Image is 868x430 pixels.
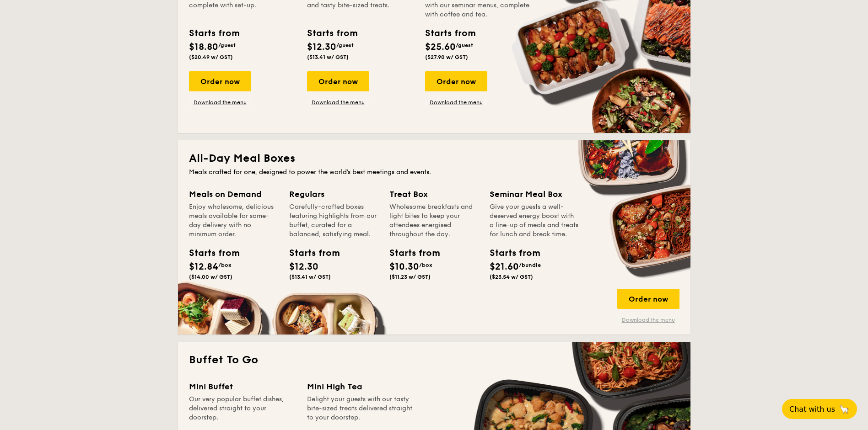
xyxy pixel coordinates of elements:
[389,261,419,272] span: $10.30
[189,54,233,60] span: ($20.49 w/ GST)
[189,246,230,260] div: Starts from
[189,99,251,106] a: Download the menu
[307,99,369,106] a: Download the menu
[189,202,278,239] div: Enjoy wholesome, delicious meals available for same-day delivery with no minimum order.
[307,27,357,40] div: Starts from
[425,54,468,60] span: ($27.90 w/ GST)
[189,168,679,177] div: Meals crafted for one, designed to power the world's best meetings and events.
[189,261,218,272] span: $12.84
[289,246,330,260] div: Starts from
[289,202,378,239] div: Carefully-crafted boxes featuring highlights from our buffet, curated for a balanced, satisfying ...
[425,42,456,53] span: $25.60
[490,261,519,272] span: $21.60
[389,188,479,201] div: Treat Box
[789,405,835,414] span: Chat with us
[839,404,850,414] span: 🦙
[389,202,479,239] div: Wholesome breakfasts and light bites to keep your attendees energised throughout the day.
[189,353,679,367] h2: Buffet To Go
[189,380,296,393] div: Mini Buffet
[425,27,475,40] div: Starts from
[289,261,318,272] span: $12.30
[490,274,533,280] span: ($23.54 w/ GST)
[336,42,354,48] span: /guest
[307,395,414,422] div: Delight your guests with our tasty bite-sized treats delivered straight to your doorstep.
[189,71,251,91] div: Order now
[419,262,432,268] span: /box
[456,42,473,48] span: /guest
[189,151,679,166] h2: All-Day Meal Boxes
[307,54,349,60] span: ($13.41 w/ GST)
[189,395,296,422] div: Our very popular buffet dishes, delivered straight to your doorstep.
[189,274,232,280] span: ($14.00 w/ GST)
[218,42,236,48] span: /guest
[189,188,278,201] div: Meals on Demand
[289,188,378,201] div: Regulars
[490,246,531,260] div: Starts from
[189,27,239,40] div: Starts from
[617,316,679,324] a: Download the menu
[389,274,431,280] span: ($11.23 w/ GST)
[490,202,579,239] div: Give your guests a well-deserved energy boost with a line-up of meals and treats for lunch and br...
[425,71,487,91] div: Order now
[307,380,414,393] div: Mini High Tea
[519,262,541,268] span: /bundle
[307,71,369,91] div: Order now
[617,289,679,309] div: Order now
[389,246,431,260] div: Starts from
[189,42,218,53] span: $18.80
[425,99,487,106] a: Download the menu
[307,42,336,53] span: $12.30
[490,188,579,201] div: Seminar Meal Box
[218,262,232,268] span: /box
[782,399,857,419] button: Chat with us🦙
[289,274,331,280] span: ($13.41 w/ GST)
